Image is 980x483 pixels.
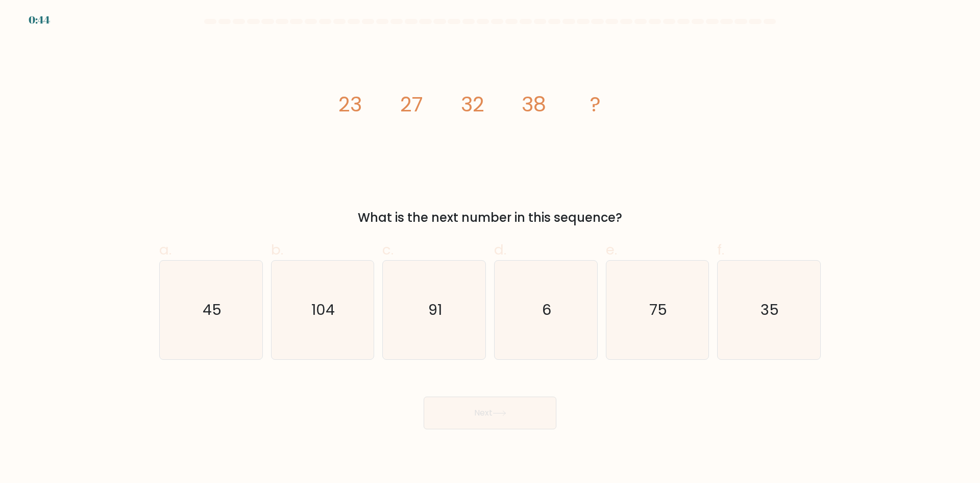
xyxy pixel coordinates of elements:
[717,240,724,260] span: f.
[29,12,50,28] div: 0:44
[606,240,617,260] span: e.
[461,90,484,119] tspan: 32
[424,397,556,429] button: Next
[203,300,222,320] text: 45
[494,240,506,260] span: d.
[590,90,601,119] tspan: ?
[382,240,394,260] span: c.
[542,300,551,320] text: 6
[159,240,171,260] span: a.
[338,90,362,119] tspan: 23
[312,300,335,320] text: 104
[165,209,815,227] div: What is the next number in this sequence?
[271,240,283,260] span: b.
[522,90,546,119] tspan: 38
[649,300,667,320] text: 75
[761,300,779,320] text: 35
[400,90,423,119] tspan: 27
[428,300,442,320] text: 91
